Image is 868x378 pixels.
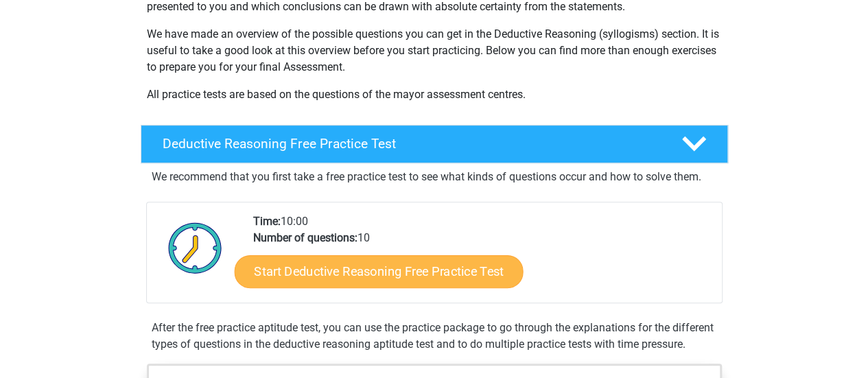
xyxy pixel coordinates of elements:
h4: Deductive Reasoning Free Practice Test [163,136,659,152]
div: After the free practice aptitude test, you can use the practice package to go through the explana... [146,320,723,353]
a: Start Deductive Reasoning Free Practice Test [234,255,523,287]
b: Time: [253,215,281,228]
p: All practice tests are based on the questions of the mayor assessment centres. [147,86,722,103]
b: Number of questions: [253,231,357,244]
p: We have made an overview of the possible questions you can get in the Deductive Reasoning (syllog... [147,26,722,75]
div: 10:00 10 [243,213,721,303]
p: We recommend that you first take a free practice test to see what kinds of questions occur and ho... [152,169,717,185]
img: Clock [161,213,230,282]
a: Deductive Reasoning Free Practice Test [135,125,734,163]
